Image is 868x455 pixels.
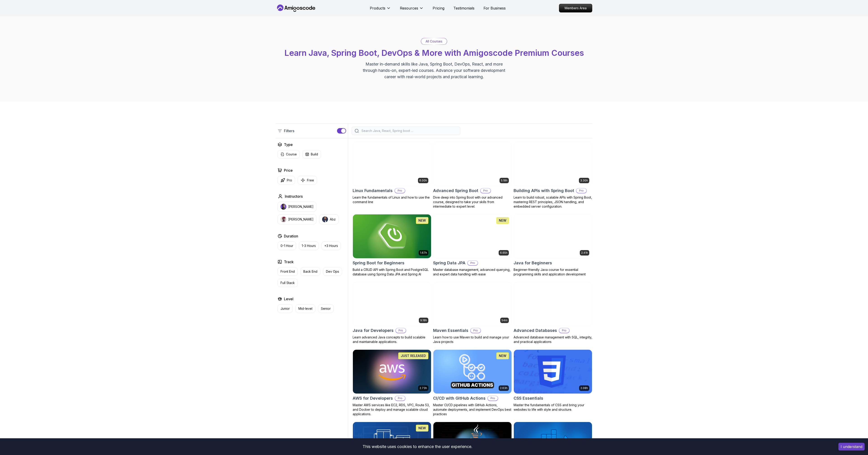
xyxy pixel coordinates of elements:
[481,188,491,193] p: Pro
[420,386,427,390] p: 2.73h
[353,142,431,186] img: Linux Fundamentals card
[353,335,431,344] p: Learn advanced Java concepts to build scalable and maintainable applications.
[514,142,592,209] a: Building APIs with Spring Boot card3.30hBuilding APIs with Spring BootProLearn to build robust, s...
[353,260,404,266] h2: Spring Boot for Beginners
[278,242,296,250] button: 0-1 Hour
[395,396,405,401] p: Pro
[514,267,592,277] p: Beginner-friendly Java course for essential programming skills and application development
[433,214,512,258] img: Spring Data JPA card
[420,319,427,322] p: 9.18h
[420,251,427,255] p: 1.67h
[576,188,586,193] p: Pro
[353,395,393,401] h2: AWS for Developers
[281,244,293,248] p: 0-1 Hour
[319,214,339,224] button: instructor imgAbz
[468,261,478,265] p: Pro
[300,267,320,276] button: Back End
[418,426,426,430] p: NEW
[284,128,294,134] p: Filters
[514,142,592,186] img: Building APIs with Spring Boot card
[278,304,293,313] button: Junior
[353,142,431,204] a: Linux Fundamentals card6.00hLinux FundamentalsProLearn the fundamentals of Linux and how to use t...
[514,214,592,277] a: Java for Beginners card2.41hJava for BeginnersBeginner-friendly Java course for essential program...
[298,176,317,185] button: Free
[370,5,385,11] p: Products
[278,214,316,224] button: instructor img[PERSON_NAME]
[396,328,406,333] p: Pro
[353,267,431,277] p: Build a CRUD API with Spring Boot and PostgreSQL database using Spring Data JPA and Spring AI
[284,233,298,239] h2: Duration
[281,204,286,210] img: instructor img
[453,5,474,11] a: Testimonials
[499,354,506,358] p: NEW
[353,327,394,334] h2: Java for Developers
[401,354,426,358] p: JUST RELEASED
[433,335,512,344] p: Learn how to use Maven to build and manage your Java projects
[318,304,334,313] button: Senior
[514,349,592,412] a: CSS Essentials card2.08hCSS EssentialsMaster the fundamentals of CSS and bring your websites to l...
[288,204,314,209] p: [PERSON_NAME]
[514,403,592,412] p: Master the fundamentals of CSS and bring your websites to life with style and structure.
[288,217,314,222] p: [PERSON_NAME]
[370,5,391,14] button: Products
[395,188,405,193] p: Pro
[302,150,321,159] button: Build
[433,395,486,401] h2: CI/CD with GitHub Actions
[322,216,328,222] img: instructor img
[500,251,507,255] p: 6.65h
[433,282,512,344] a: Maven Essentials card54mMaven EssentialsProLearn how to use Maven to build and manage your Java p...
[433,214,512,277] a: Spring Data JPA card6.65hNEWSpring Data JPAProMaster database management, advanced querying, and ...
[488,396,498,401] p: Pro
[499,218,506,223] p: NEW
[502,319,507,322] p: 54m
[278,267,298,276] button: Front End
[433,142,512,209] a: Advanced Spring Boot card5.18hAdvanced Spring BootProDive deep into Spring Boot with our advanced...
[284,168,293,173] h2: Price
[281,269,295,274] p: Front End
[278,176,295,185] button: Pro
[514,188,574,194] h2: Building APIs with Spring Boot
[484,5,506,11] a: For Business
[284,296,293,302] h2: Level
[353,282,431,344] a: Java for Developers card9.18hJava for DevelopersProLearn advanced Java concepts to build scalable...
[358,61,510,80] p: Master in-demand skills like Java, Spring Boot, DevOps, React, and more through hands-on, expert-...
[580,386,588,390] p: 2.08h
[418,218,426,223] p: NEW
[433,349,512,416] a: CI/CD with GitHub Actions card2.63hNEWCI/CD with GitHub ActionsProMaster CI/CD pipelines with Git...
[278,150,300,159] button: Course
[514,260,552,266] h2: Java for Beginners
[281,281,295,285] p: Full Stack
[514,214,592,258] img: Java for Beginners card
[278,279,298,287] button: Full Stack
[433,195,512,209] p: Dive deep into Spring Boot with our advanced course, designed to take your skills from intermedia...
[433,327,468,334] h2: Maven Essentials
[433,260,465,266] h2: Spring Data JPA
[400,5,418,11] p: Resources
[281,216,286,222] img: instructor img
[299,242,319,250] button: 1-3 Hours
[514,395,543,401] h2: CSS Essentials
[559,4,592,12] a: Members Area
[353,349,431,416] a: AWS for Developers card2.73hJUST RELEASEDAWS for DevelopersProMaster AWS services like EC2, RDS, ...
[433,282,512,326] img: Maven Essentials card
[295,304,315,313] button: Mid-level
[323,267,342,276] button: Dev Ops
[326,269,339,274] p: Dev Ops
[514,195,592,209] p: Learn to build robust, scalable APIs with Spring Boot, mastering REST principles, JSON handling, ...
[353,195,431,204] p: Learn the fundamentals of Linux and how to use the command line
[471,328,481,333] p: Pro
[353,350,431,394] img: AWS for Developers card
[514,327,557,334] h2: Advanced Databases
[433,5,444,11] a: Pricing
[514,282,592,326] img: Advanced Databases card
[426,39,442,44] p: All Courses
[838,443,865,450] button: Accept cookies
[433,188,478,194] h2: Advanced Spring Boot
[311,152,318,157] p: Build
[433,403,512,416] p: Master CI/CD pipelines with GitHub Actions, automate deployments, and implement DevOps best pract...
[500,386,507,390] p: 2.63h
[353,282,431,326] img: Java for Developers card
